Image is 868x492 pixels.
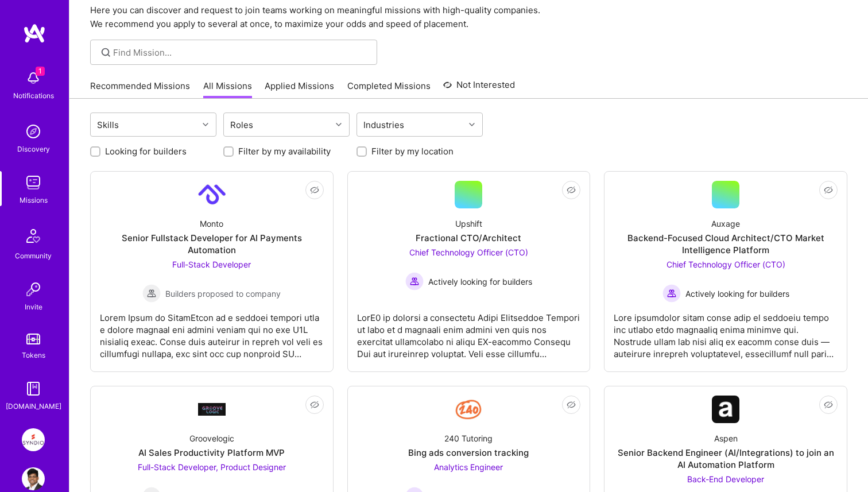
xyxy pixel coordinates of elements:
[25,301,42,313] div: Invite
[428,276,532,288] span: Actively looking for builders
[361,117,407,133] div: Industries
[685,288,789,300] span: Actively looking for builders
[203,80,252,99] a: All Missions
[142,284,161,303] img: Builders proposed to company
[100,181,324,362] a: Company LogoMontoSenior Fullstack Developer for AI Payments AutomationFull-Stack Developer Builde...
[405,272,424,290] img: Actively looking for builders
[687,474,764,484] span: Back-End Developer
[36,67,45,76] span: 1
[444,432,493,444] div: 240 Tutoring
[172,259,251,269] span: Full-Stack Developer
[614,447,838,471] div: Senior Backend Engineer (AI/Integrations) to join an AI Automation Platform
[357,303,581,360] div: LorE0 ip dolorsi a consectetu Adipi Elitseddoe Tempori ut labo et d magnaali enim admini ven quis...
[347,80,431,99] a: Completed Missions
[99,46,113,59] i: icon SearchGrey
[567,400,576,409] i: icon EyeClosed
[614,232,838,256] div: Backend-Focused Cloud Architect/CTO Market Intelligence Platform
[310,400,319,409] i: icon EyeClosed
[567,185,576,195] i: icon EyeClosed
[23,23,46,44] img: logo
[138,447,285,459] div: AI Sales Productivity Platform MVP
[113,47,369,59] input: Find Mission...
[238,145,331,157] label: Filter by my availability
[203,122,208,127] i: icon Chevron
[357,181,581,362] a: UpshiftFractional CTO/ArchitectChief Technology Officer (CTO) Actively looking for buildersActive...
[310,185,319,195] i: icon EyeClosed
[22,428,45,451] img: Syndio: Transformation Engine Modernization
[165,288,281,300] span: Builders proposed to company
[227,117,256,133] div: Roles
[714,432,738,444] div: Aspen
[469,122,475,127] i: icon Chevron
[20,194,48,206] div: Missions
[455,218,482,230] div: Upshift
[614,303,838,360] div: Lore ipsumdolor sitam conse adip el seddoeiu tempo inc utlabo etdo magnaaliq enima minimve qui. N...
[434,462,503,472] span: Analytics Engineer
[138,462,286,472] span: Full-Stack Developer, Product Designer
[662,284,681,303] img: Actively looking for builders
[265,80,334,99] a: Applied Missions
[15,250,52,262] div: Community
[22,67,45,90] img: bell
[200,218,223,230] div: Monto
[100,232,324,256] div: Senior Fullstack Developer for AI Payments Automation
[19,428,48,451] a: Syndio: Transformation Engine Modernization
[22,467,45,490] img: User Avatar
[17,143,50,155] div: Discovery
[22,377,45,400] img: guide book
[198,181,226,208] img: Company Logo
[13,90,54,102] div: Notifications
[711,218,740,230] div: Auxage
[336,122,342,127] i: icon Chevron
[712,396,739,423] img: Company Logo
[198,403,226,415] img: Company Logo
[455,396,482,423] img: Company Logo
[189,432,234,444] div: Groovelogic
[416,232,521,244] div: Fractional CTO/Architect
[90,3,847,31] p: Here you can discover and request to join teams working on meaningful missions with high-quality ...
[90,80,190,99] a: Recommended Missions
[94,117,122,133] div: Skills
[443,78,515,99] a: Not Interested
[100,303,324,360] div: Lorem Ipsum do SitamEtcon ad e seddoei tempori utla e dolore magnaal eni admini veniam qui no exe...
[19,467,48,490] a: User Avatar
[824,185,833,195] i: icon EyeClosed
[22,120,45,143] img: discovery
[614,181,838,362] a: AuxageBackend-Focused Cloud Architect/CTO Market Intelligence PlatformChief Technology Officer (C...
[105,145,187,157] label: Looking for builders
[408,447,529,459] div: Bing ads conversion tracking
[26,334,40,344] img: tokens
[20,222,47,250] img: Community
[666,259,785,269] span: Chief Technology Officer (CTO)
[409,247,528,257] span: Chief Technology Officer (CTO)
[824,400,833,409] i: icon EyeClosed
[22,278,45,301] img: Invite
[6,400,61,412] div: [DOMAIN_NAME]
[22,171,45,194] img: teamwork
[371,145,454,157] label: Filter by my location
[22,349,45,361] div: Tokens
